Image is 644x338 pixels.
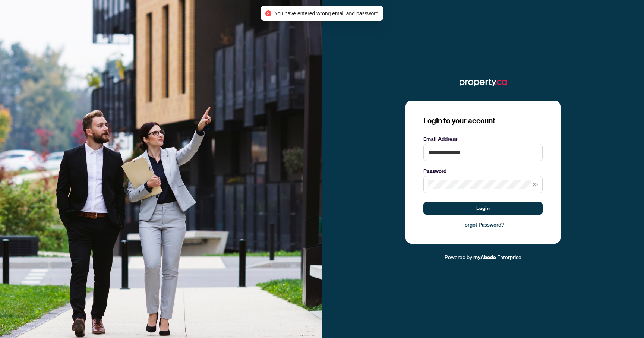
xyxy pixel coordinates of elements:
[274,9,379,18] span: You have entered wrong email and password
[423,202,543,215] button: Login
[473,253,496,261] a: myAbode
[460,77,507,89] img: ma-logo
[476,202,490,214] span: Login
[445,253,472,260] span: Powered by
[423,167,543,175] label: Password
[533,182,538,187] span: eye-invisible
[423,221,543,229] a: Forgot Password?
[423,135,543,143] label: Email Address
[423,116,543,126] h3: Login to your account
[497,253,521,260] span: Enterprise
[265,10,271,16] span: close-circle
